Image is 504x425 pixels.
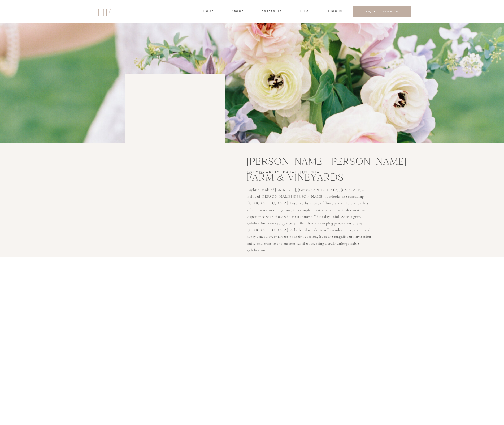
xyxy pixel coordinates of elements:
[357,10,407,13] a: REQUEST A PROPOSAL
[97,4,110,19] a: HF
[247,169,340,177] h3: [GEOGRAPHIC_DATA], [US_STATE]
[328,9,342,14] a: INQUIRE
[247,153,412,168] h3: [PERSON_NAME] [PERSON_NAME] farm & vineyards
[262,9,282,14] a: portfolio
[232,9,243,14] a: about
[247,186,371,246] h3: Right outside of [US_STATE], [GEOGRAPHIC_DATA], [US_STATE]'s beloved [PERSON_NAME] [PERSON_NAME] ...
[203,9,213,14] a: home
[300,9,310,14] a: INFO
